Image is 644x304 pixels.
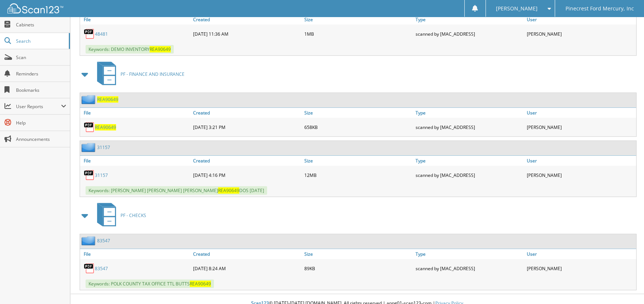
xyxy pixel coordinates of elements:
[302,120,414,135] div: 658KB
[7,3,63,13] img: scan123-logo-white.svg
[16,22,66,28] span: Cabinets
[81,95,97,104] img: folder2.png
[496,6,538,11] span: [PERSON_NAME]
[150,46,171,52] span: REA90649
[16,71,66,77] span: Reminders
[86,279,214,288] span: Keywords: POLK COUNTY TAX OFFICE TTL BUTTS
[607,268,644,304] iframe: Chat Widget
[121,212,146,219] span: PF - CHECKS
[95,124,116,130] a: REA90649
[525,168,636,182] div: [PERSON_NAME]
[121,71,185,77] span: PF - FINANCE AND INSURANCE
[84,28,95,39] img: PDF.png
[414,249,525,259] a: Type
[414,26,525,41] div: scanned by [MAC_ADDRESS]
[84,122,95,133] img: PDF.png
[414,120,525,135] div: scanned by [MAC_ADDRESS]
[218,187,239,194] span: REA90649
[191,108,302,118] a: Created
[97,237,110,244] a: 83547
[93,59,185,89] a: PF - FINANCE AND INSURANCE
[81,143,97,152] img: folder2.png
[95,172,108,178] a: 31157
[525,14,636,25] a: User
[80,14,191,25] a: File
[84,169,95,181] img: PDF.png
[191,261,302,276] div: [DATE] 8:24 AM
[84,263,95,274] img: PDF.png
[191,120,302,135] div: [DATE] 3:21 PM
[80,156,191,166] a: File
[302,168,414,182] div: 12MB
[81,236,97,245] img: folder2.png
[190,281,211,287] span: REA90649
[414,156,525,166] a: Type
[302,108,414,118] a: Size
[414,168,525,182] div: scanned by [MAC_ADDRESS]
[80,108,191,118] a: File
[525,120,636,135] div: [PERSON_NAME]
[525,249,636,259] a: User
[191,249,302,259] a: Created
[16,38,65,44] span: Search
[525,156,636,166] a: User
[86,186,267,195] span: Keywords: [PERSON_NAME] [PERSON_NAME] [PERSON_NAME] DOS [DATE]
[191,168,302,182] div: [DATE] 4:16 PM
[525,26,636,41] div: [PERSON_NAME]
[97,96,118,103] a: REA90649
[95,31,108,37] a: 48481
[191,26,302,41] div: [DATE] 11:36 AM
[16,54,66,61] span: Scan
[191,14,302,25] a: Created
[525,108,636,118] a: User
[86,45,174,54] span: Keywords: DEMO INVENTORY
[414,108,525,118] a: Type
[302,26,414,41] div: 1MB
[302,249,414,259] a: Size
[414,14,525,25] a: Type
[565,6,634,11] span: Pinecrest Ford Mercury, Inc
[95,265,108,272] a: 83547
[93,201,146,230] a: PF - CHECKS
[16,120,66,126] span: Help
[16,136,66,142] span: Announcements
[302,261,414,276] div: 89KB
[16,87,66,93] span: Bookmarks
[16,103,61,110] span: User Reports
[525,261,636,276] div: [PERSON_NAME]
[302,14,414,25] a: Size
[302,156,414,166] a: Size
[97,144,110,151] a: 31157
[414,261,525,276] div: scanned by [MAC_ADDRESS]
[80,249,191,259] a: File
[191,156,302,166] a: Created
